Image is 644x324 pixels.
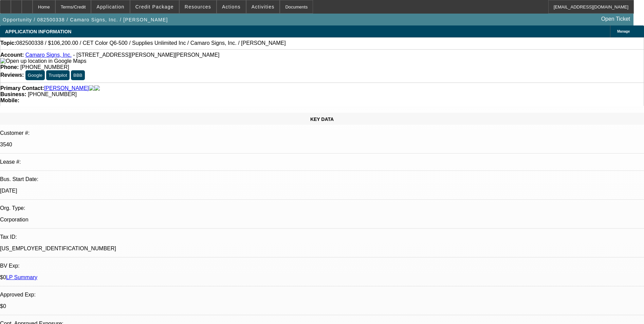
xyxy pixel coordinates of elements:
span: [PHONE_NUMBER] [28,91,77,97]
button: Application [91,0,129,13]
strong: Primary Contact: [0,85,44,91]
span: Actions [222,4,241,10]
a: [PERSON_NAME] [44,85,89,91]
strong: Business: [0,91,26,97]
span: Credit Package [135,4,174,10]
button: Google [25,70,45,80]
button: Activities [246,0,280,13]
span: Application [96,4,124,10]
span: KEY DATA [310,116,334,122]
span: [PHONE_NUMBER] [20,64,69,70]
span: - [STREET_ADDRESS][PERSON_NAME][PERSON_NAME] [73,52,219,58]
img: facebook-icon.png [89,85,94,91]
span: Resources [185,4,211,10]
span: APPLICATION INFORMATION [5,29,71,34]
span: Activities [252,4,275,10]
strong: Account: [0,52,24,58]
button: Resources [180,0,216,13]
strong: Phone: [0,64,19,70]
a: Camaro Signs, Inc. [25,52,72,58]
img: linkedin-icon.png [94,85,100,91]
span: Opportunity / 082500338 / Camaro Signs, Inc. / [PERSON_NAME] [3,17,168,22]
button: Actions [217,0,246,13]
button: Credit Package [130,0,179,13]
a: View Google Maps [0,58,86,64]
button: Trustpilot [46,70,69,80]
strong: Mobile: [0,97,19,103]
strong: Reviews: [0,72,24,78]
span: Manage [617,30,630,33]
button: BBB [71,70,85,80]
a: Open Ticket [599,13,633,25]
a: LP Summary [6,274,37,280]
span: 082500338 / $106,200.00 / CET Color Q6-500 / Supplies Unlimited Inc / Camaro Signs, Inc. / [PERSO... [16,40,286,46]
img: Open up location in Google Maps [0,58,86,64]
strong: Topic: [0,40,16,46]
